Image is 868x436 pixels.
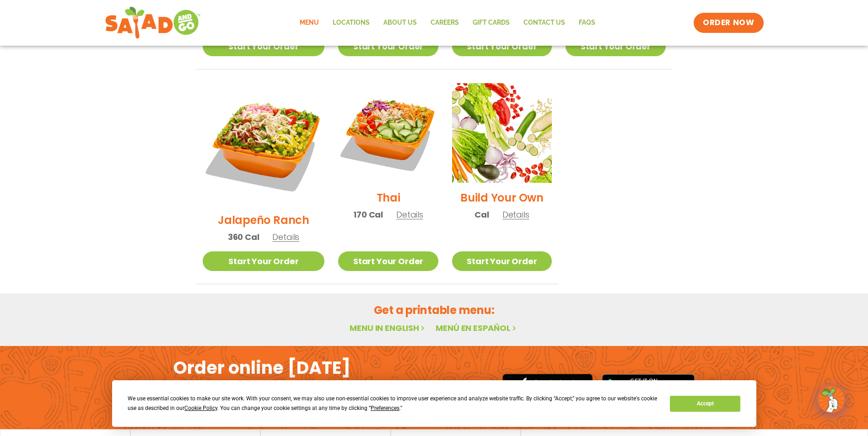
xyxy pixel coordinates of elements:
[452,37,552,56] a: Start Your Order
[452,251,552,271] a: Start Your Order
[326,12,377,33] a: Locations
[338,37,438,56] a: Start Your Order
[338,83,438,183] img: Product photo for Thai Salad
[502,209,529,220] span: Details
[460,190,544,206] h2: Build Your Own
[196,302,673,318] h2: Get a printable menu:
[112,380,756,427] div: Cookie Consent Prompt
[572,12,602,33] a: FAQs
[602,374,695,401] img: google_play
[377,12,424,33] a: About Us
[173,356,350,379] h2: Order online [DATE]
[819,387,844,412] img: wpChatIcon
[566,37,665,56] a: Start Your Order
[371,405,399,411] span: Preferences
[203,83,325,205] img: Product photo for Jalapeño Ranch Salad
[424,12,466,33] a: Careers
[105,5,201,41] img: new-SAG-logo-768×292
[452,83,552,183] img: Product photo for Build Your Own
[353,208,383,221] span: 170 Cal
[703,17,754,28] span: ORDER NOW
[502,372,593,402] img: appstore
[293,12,602,33] nav: Menu
[218,212,309,228] h2: Jalapeño Ranch
[203,251,325,271] a: Start Your Order
[474,208,489,221] span: Cal
[670,396,740,412] button: Accept
[350,322,426,334] a: Menu in English
[184,405,217,411] span: Cookie Policy
[203,37,325,56] a: Start Your Order
[377,190,400,206] h2: Thai
[396,209,423,220] span: Details
[436,322,518,334] a: Menú en español
[128,394,659,413] div: We use essential cookies to make our site work. With your consent, we may also use non-essential ...
[228,231,259,243] span: 360 Cal
[694,13,763,33] a: ORDER NOW
[466,12,517,33] a: GIFT CARDS
[338,251,438,271] a: Start Your Order
[517,12,572,33] a: Contact Us
[272,231,299,243] span: Details
[293,12,326,33] a: Menu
